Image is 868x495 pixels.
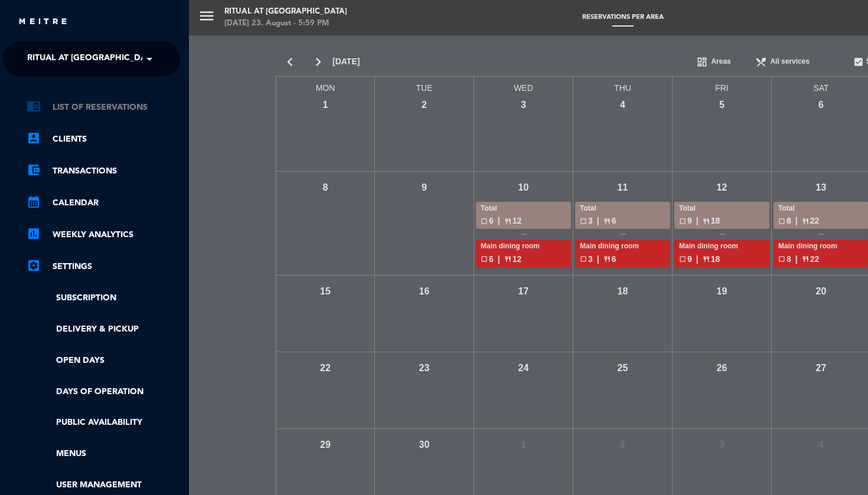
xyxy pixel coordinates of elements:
[27,260,180,274] a: Settings
[27,323,180,336] a: Delivery & Pickup
[27,100,180,114] a: chrome_reader_modeList of Reservations
[27,228,180,242] a: assessmentWeekly Analytics
[27,354,180,368] a: Open Days
[27,227,41,241] i: assessment
[27,416,180,430] a: Public availability
[27,291,180,305] a: Subscription
[27,478,180,492] a: User Management
[27,47,158,71] span: Ritual at [GEOGRAPHIC_DATA]
[27,195,41,209] i: calendar_month
[27,163,41,177] i: account_balance_wallet
[27,132,180,146] a: account_boxClients
[27,196,180,210] a: calendar_monthCalendar
[18,18,68,27] img: MEITRE
[27,99,41,113] i: chrome_reader_mode
[27,258,41,273] i: settings_applications
[27,164,180,178] a: account_balance_walletTransactions
[27,385,180,399] a: Days of operation
[27,447,180,461] a: Menus
[27,131,41,145] i: account_box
